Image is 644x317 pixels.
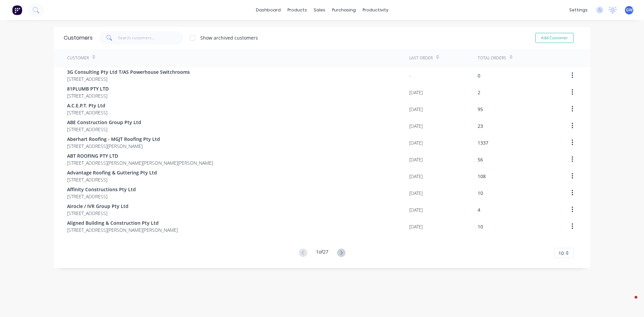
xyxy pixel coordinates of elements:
[329,5,359,15] div: purchasing
[67,85,109,92] span: 81PLUMB PTY LTD
[409,206,423,213] div: [DATE]
[67,143,160,150] span: [STREET_ADDRESS][PERSON_NAME]
[409,55,433,61] div: Last Order
[67,203,128,210] span: Airocle / IVR Group Pty Ltd
[478,89,480,96] div: 2
[409,106,423,113] div: [DATE]
[478,55,506,61] div: Total Orders
[12,5,22,15] img: Factory
[409,72,411,79] div: -
[67,226,178,233] span: [STREET_ADDRESS][PERSON_NAME][PERSON_NAME]
[409,156,423,163] div: [DATE]
[478,206,480,213] div: 4
[478,139,488,146] div: 1337
[253,5,284,15] a: dashboard
[478,106,483,113] div: 95
[310,5,329,15] div: sales
[67,193,136,200] span: [STREET_ADDRESS]
[478,122,483,129] div: 23
[478,190,483,197] div: 10
[64,34,93,42] div: Customers
[409,122,423,129] div: [DATE]
[67,119,141,126] span: ABE Construction Group Pty Ltd
[67,219,178,226] span: Aligned Building & Construction Pty Ltd
[67,126,141,133] span: [STREET_ADDRESS]
[409,89,423,96] div: [DATE]
[67,169,157,176] span: Advantage Roofing & Guttering Pty Ltd
[67,68,190,75] span: 3G Consulting Pty Ltd T/AS Powerhouse Switchrooms
[67,75,190,83] span: [STREET_ADDRESS]
[478,156,483,163] div: 56
[478,223,483,230] div: 10
[67,176,157,183] span: [STREET_ADDRESS]
[67,109,107,116] span: [STREET_ADDRESS]
[409,190,423,197] div: [DATE]
[67,55,89,61] div: Customer
[67,152,213,159] span: ABT ROOFING PTY LTD
[200,34,258,41] div: Show archived customers
[558,250,564,257] span: 10
[409,139,423,146] div: [DATE]
[67,210,128,217] span: [STREET_ADDRESS]
[359,5,392,15] div: productivity
[67,136,160,143] span: Aberhart Roofing - MGJT Roofing Pty Ltd
[67,102,107,109] span: A.C.E.P.T. Pty Ltd
[284,5,310,15] div: products
[535,33,574,43] button: Add Customer
[409,173,423,180] div: [DATE]
[67,159,213,166] span: [STREET_ADDRESS][PERSON_NAME][PERSON_NAME][PERSON_NAME]
[626,7,633,13] span: GW
[478,173,486,180] div: 108
[478,72,480,79] div: 0
[409,223,423,230] div: [DATE]
[67,186,136,193] span: Affinity Constructions Pty Ltd
[566,5,591,15] div: settings
[67,92,109,99] span: [STREET_ADDRESS]
[621,294,637,310] iframe: Intercom live chat
[118,31,183,45] input: Search customers...
[316,248,328,258] div: 1 of 27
